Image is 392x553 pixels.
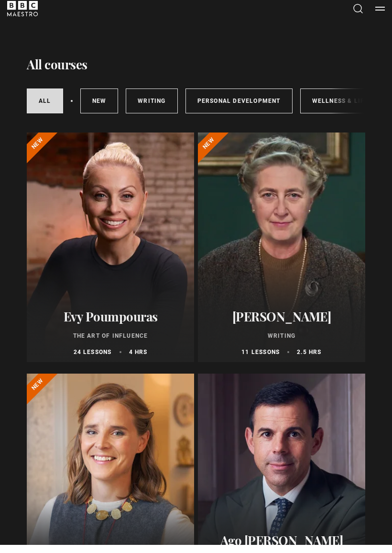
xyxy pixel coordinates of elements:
a: Evy Poumpouras The Art of Influence 24 lessons 4 hrs New [27,141,194,370]
p: 11 lessons [241,356,280,365]
h1: All courses [27,64,87,81]
a: Personal Development [185,97,293,122]
a: All [27,97,63,122]
p: Writing [204,340,359,348]
a: Writing [126,97,177,122]
h2: Evy Poumpouras [33,317,188,332]
p: 24 lessons [74,356,112,365]
p: The Art of Influence [33,340,188,348]
a: New [80,97,119,122]
p: 4 hrs [129,356,148,365]
h2: [PERSON_NAME] [204,317,359,332]
button: Toggle navigation [375,12,385,22]
p: 2.5 hrs [297,356,321,365]
svg: BBC Maestro [7,9,38,24]
a: [PERSON_NAME] Writing 11 lessons 2.5 hrs New [198,141,365,370]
